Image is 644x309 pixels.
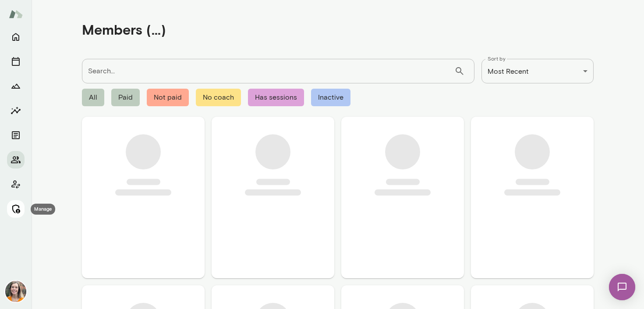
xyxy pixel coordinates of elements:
[248,89,304,106] span: Has sessions
[7,53,25,70] button: Sessions
[7,176,25,193] button: Client app
[7,151,25,169] button: Members
[111,89,140,106] span: Paid
[9,6,23,22] img: Mento
[7,28,25,46] button: Home
[311,89,350,106] span: Inactive
[5,281,26,302] img: Carrie Kelly
[31,204,55,215] div: Manage
[7,200,25,218] button: Manage
[488,55,506,62] label: Sort by
[481,59,594,83] div: Most Recent
[7,126,25,144] button: Documents
[196,89,241,106] span: No coach
[7,77,25,95] button: Growth Plan
[82,21,166,38] h4: Members (...)
[147,89,189,106] span: Not paid
[82,89,104,106] span: All
[7,102,25,119] button: Insights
